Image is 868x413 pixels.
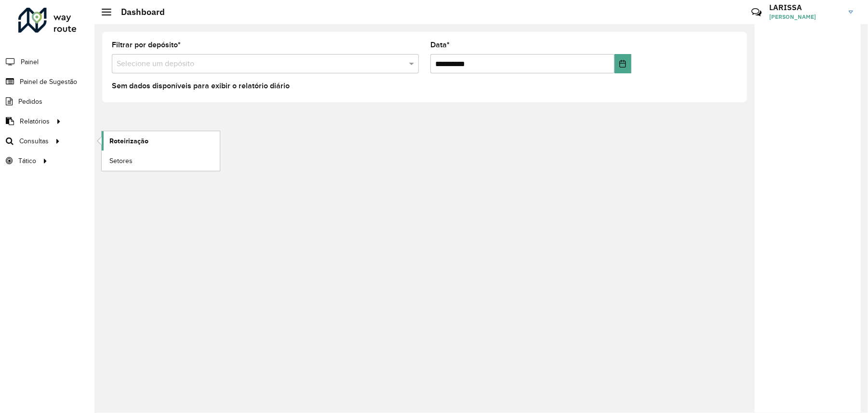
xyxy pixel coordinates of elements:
a: Roteirização [102,131,220,151]
a: Setores [102,151,220,170]
button: Choose Date [614,54,631,73]
span: Painel [21,57,39,67]
span: Relatórios [20,116,50,126]
span: Painel de Sugestão [20,77,77,87]
a: Contato Rápido [746,2,767,23]
span: Pedidos [18,96,42,107]
span: Tático [18,156,36,166]
span: Roteirização [109,136,148,146]
h2: Dashboard [111,7,165,17]
label: Filtrar por depósito [112,39,181,51]
label: Data [430,39,450,51]
span: Consultas [19,136,49,146]
label: Sem dados disponíveis para exibir o relatório diário [112,80,290,92]
span: Setores [109,156,133,166]
span: [PERSON_NAME] [769,13,841,21]
h3: LARISSA [769,3,841,12]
